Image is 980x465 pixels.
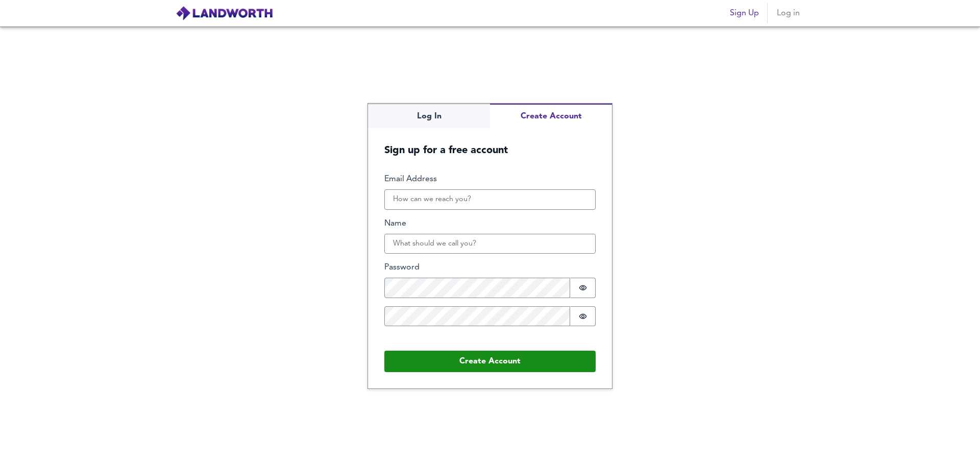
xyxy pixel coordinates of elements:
label: Name [384,218,596,230]
button: Show password [570,306,596,327]
button: Log in [772,3,804,23]
label: Email Address [384,174,596,185]
span: Log in [776,6,800,20]
span: Sign Up [730,6,759,20]
label: Password [384,262,596,274]
button: Sign Up [726,3,763,23]
input: How can we reach you? [384,189,596,210]
h5: Sign up for a free account [368,128,612,157]
img: logo [176,6,273,21]
button: Create Account [384,351,596,372]
button: Show password [570,278,596,298]
button: Create Account [490,104,612,129]
input: What should we call you? [384,234,596,254]
button: Log In [368,104,490,129]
